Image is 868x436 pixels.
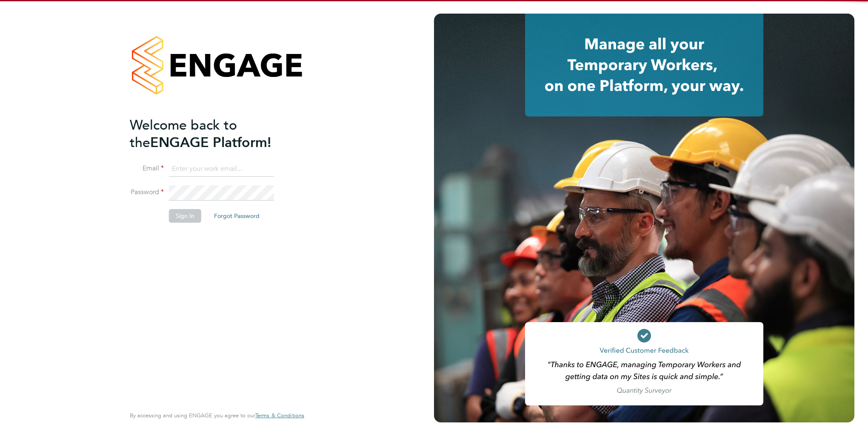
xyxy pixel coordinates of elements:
[207,209,266,223] button: Forgot Password
[130,117,237,151] span: Welcome back to the
[130,412,304,419] span: By accessing and using ENGAGE you agree to our
[130,116,296,151] h2: ENGAGE Platform!
[130,188,164,197] label: Password
[169,161,274,177] input: Enter your work email...
[255,412,304,419] span: Terms & Conditions
[130,164,164,173] label: Email
[169,209,201,223] button: Sign In
[255,412,304,419] a: Terms & Conditions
